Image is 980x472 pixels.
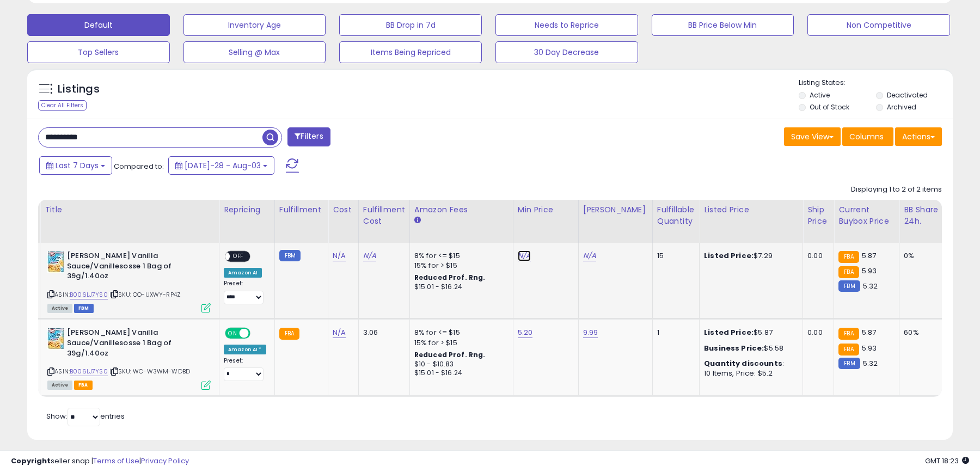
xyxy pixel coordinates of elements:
div: Amazon AI * [224,345,266,354]
span: FBA [74,381,93,390]
span: 5.32 [863,281,878,291]
p: Listing States: [799,78,952,88]
a: N/A [518,250,531,261]
span: Columns [849,131,884,142]
small: FBA [838,251,859,263]
a: Privacy Policy [141,456,189,466]
button: Top Sellers [27,41,170,63]
button: Actions [895,127,942,146]
label: Out of Stock [810,102,849,112]
button: Last 7 Days [39,156,112,175]
div: Fulfillment [279,204,323,216]
label: Active [810,90,830,100]
button: Items Being Repriced [339,41,482,63]
div: Preset: [224,280,266,304]
div: 15% for > $15 [414,261,505,271]
div: $15.01 - $16.24 [414,283,505,292]
a: N/A [363,250,376,261]
div: 10 Items, Price: $5.2 [704,369,794,378]
span: Last 7 Days [56,160,99,171]
button: Filters [287,127,330,146]
span: ON [226,329,240,338]
div: Min Price [518,204,574,216]
button: Default [27,14,170,36]
button: Non Competitive [807,14,950,36]
img: 51v5Qd6Y+JL._SL40_.jpg [47,328,64,350]
span: 5.93 [862,266,877,276]
a: N/A [583,250,596,261]
div: 8% for <= $15 [414,328,505,338]
small: FBM [279,250,301,261]
b: Reduced Prof. Rng. [414,350,486,359]
span: Compared to: [114,161,164,171]
div: Ship Price [807,204,829,227]
span: All listings currently available for purchase on Amazon [47,304,72,313]
h5: Listings [58,82,100,97]
strong: Copyright [11,456,51,466]
button: BB Drop in 7d [339,14,482,36]
a: 5.20 [518,327,533,338]
div: Repricing [224,204,270,216]
small: FBA [838,266,859,278]
b: Reduced Prof. Rng. [414,273,486,282]
span: 2025-08-12 18:23 GMT [925,456,969,466]
a: N/A [333,250,346,261]
div: $10 - $10.83 [414,360,505,369]
div: : [704,359,794,369]
b: [PERSON_NAME] Vanilla Sauce/Vanillesosse 1 Bag of 39g/1.40oz [67,251,199,284]
b: Business Price: [704,343,764,353]
div: Cost [333,204,354,216]
div: 60% [904,328,940,338]
b: Listed Price: [704,250,754,261]
div: $5.87 [704,328,794,338]
div: Current Buybox Price [838,204,895,227]
button: Columns [842,127,893,146]
button: Inventory Age [183,14,326,36]
span: [DATE]-28 - Aug-03 [185,160,261,171]
div: 1 [657,328,691,338]
button: Save View [784,127,841,146]
a: 9.99 [583,327,598,338]
span: 5.87 [862,327,877,338]
label: Deactivated [887,90,928,100]
span: 5.87 [862,250,877,261]
a: N/A [333,327,346,338]
button: 30 Day Decrease [495,41,638,63]
small: FBM [838,358,860,369]
div: $15.01 - $16.24 [414,369,505,378]
b: [PERSON_NAME] Vanilla Sauce/Vanillesosse 1 Bag of 39g/1.40oz [67,328,199,361]
span: 5.32 [863,358,878,369]
div: Displaying 1 to 2 of 2 items [851,185,942,195]
a: Terms of Use [93,456,139,466]
div: ASIN: [47,328,211,388]
span: 5.93 [862,343,877,353]
div: 3.06 [363,328,401,338]
small: FBA [838,344,859,355]
div: $5.58 [704,344,794,353]
div: Fulfillable Quantity [657,204,695,227]
span: All listings currently available for purchase on Amazon [47,381,72,390]
span: Show: entries [46,411,125,421]
span: OFF [230,252,247,261]
div: Fulfillment Cost [363,204,405,227]
img: 51v5Qd6Y+JL._SL40_.jpg [47,251,64,273]
label: Archived [887,102,916,112]
div: 8% for <= $15 [414,251,505,261]
b: Listed Price: [704,327,754,338]
div: Clear All Filters [38,100,87,111]
small: FBA [838,328,859,340]
a: B006LJ7YS0 [70,367,108,376]
button: Needs to Reprice [495,14,638,36]
div: Preset: [224,357,266,382]
div: 0.00 [807,251,825,261]
div: BB Share 24h. [904,204,944,227]
div: ASIN: [47,251,211,311]
button: [DATE]-28 - Aug-03 [168,156,274,175]
b: Quantity discounts [704,358,782,369]
div: $7.29 [704,251,794,261]
div: 15% for > $15 [414,338,505,348]
small: Amazon Fees. [414,216,421,225]
button: BB Price Below Min [652,14,794,36]
span: | SKU: OO-UXWY-RP4Z [109,290,181,299]
small: FBA [279,328,299,340]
